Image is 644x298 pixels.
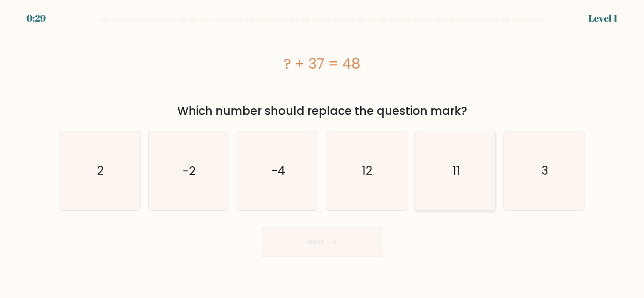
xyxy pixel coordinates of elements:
button: Next [261,227,383,257]
div: Which number should replace the question mark? [65,103,579,120]
text: 11 [453,162,460,179]
div: Level 1 [588,11,618,25]
text: 2 [97,162,104,179]
text: -4 [272,162,285,179]
text: -2 [183,162,196,179]
div: ? + 37 = 48 [59,53,585,74]
text: 12 [362,162,372,179]
div: 0:29 [26,11,46,25]
text: 3 [542,162,548,179]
